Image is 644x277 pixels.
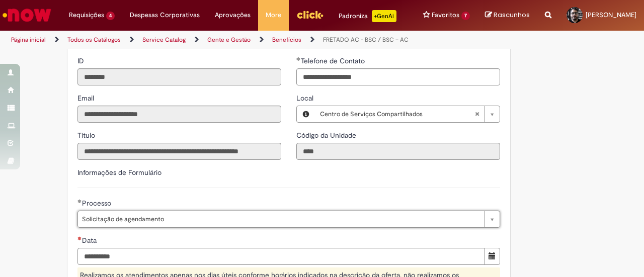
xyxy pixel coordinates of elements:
span: Despesas Corporativas [130,10,200,20]
a: Todos os Catálogos [67,36,121,44]
span: Aprovações [215,10,251,20]
a: Página inicial [11,36,46,44]
span: Obrigatório Preenchido [77,199,82,203]
input: Data [77,248,485,265]
span: Solicitação de agendamento [82,211,479,227]
input: Telefone de Contato [296,68,500,85]
span: Rascunhos [494,10,530,20]
ul: Trilhas de página [8,31,422,49]
span: Data [82,236,99,245]
img: click_logo_yellow_360x200.png [296,7,324,22]
span: Obrigatório Preenchido [296,57,301,61]
input: Email [77,106,281,123]
span: Local [296,94,315,103]
input: ID [77,68,281,85]
button: Mostrar calendário para Data [485,248,500,265]
label: Informações de Formulário [77,168,162,177]
span: Processo [82,199,113,208]
span: Necessários [77,236,82,240]
img: ServiceNow [1,5,53,25]
a: Rascunhos [485,11,530,20]
span: 4 [106,12,115,20]
abbr: Limpar campo Local [469,106,485,122]
button: Local, Visualizar este registro Centro de Serviços Compartilhados [297,106,315,122]
span: Favoritos [432,10,459,20]
a: Centro de Serviços CompartilhadosLimpar campo Local [315,106,500,122]
label: Somente leitura - Título [77,130,97,140]
input: Título [77,143,281,160]
span: Somente leitura - Email [77,94,96,103]
span: Centro de Serviços Compartilhados [320,106,474,122]
div: Padroniza [339,10,396,22]
label: Somente leitura - Código da Unidade [296,130,358,140]
a: FRETADO AC - BSC / BSC – AC [323,36,409,44]
span: Requisições [69,10,104,20]
label: Somente leitura - Email [77,93,96,103]
label: Somente leitura - ID [77,56,86,66]
a: Benefícios [272,36,301,44]
span: [PERSON_NAME] [586,11,636,19]
p: +GenAi [372,10,396,22]
a: Service Catalog [142,36,186,44]
a: Gente e Gestão [207,36,251,44]
span: More [266,10,281,20]
input: Código da Unidade [296,143,500,160]
span: Telefone de Contato [301,56,367,65]
span: 7 [461,12,470,20]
